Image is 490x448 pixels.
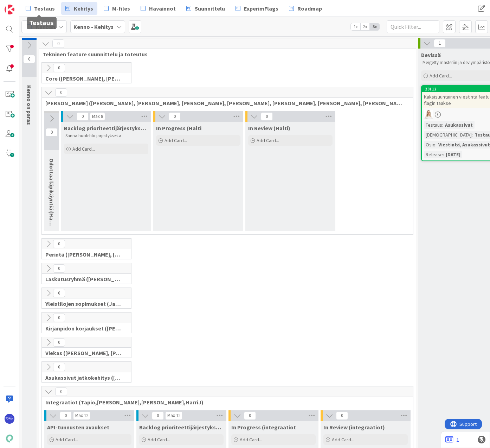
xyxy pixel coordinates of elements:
span: Kehitys [74,4,93,13]
span: 0 [60,411,72,420]
span: : [442,121,443,129]
a: M-files [99,2,134,15]
div: Asukassivut [443,121,475,129]
span: 0 [261,112,273,121]
div: Max 12 [167,414,180,417]
a: Roadmap [285,2,326,15]
span: Add Card... [148,436,170,443]
span: Integraatiot (Tapio,Santeri,Marko,HarriJ) [45,399,404,406]
span: Add Card... [430,72,452,79]
span: 0 [55,88,67,97]
span: In Review (integraatiot) [323,424,385,431]
span: 0 [169,112,181,121]
a: 1 [445,435,459,444]
span: Add Card... [257,137,279,144]
span: : [443,151,444,158]
h5: Testaus [30,20,54,26]
span: Perintä (Jaakko, PetriH, MikkoV, Pasi) [45,251,122,258]
input: Quick Filter... [387,20,439,33]
span: Viekas (Samuli, Saara, Mika, Pirjo, Keijo, TommiHä, Rasmus) [45,349,122,356]
span: Kirjanpidon korjaukset (Jussi, JaakkoHä) [45,325,122,332]
span: Support [15,1,32,10]
b: Kenno - Kehitys [73,23,114,30]
span: Suunnittelu [195,4,225,13]
a: Havainnot [136,2,180,15]
div: Osio [424,141,436,149]
span: 0 [53,314,65,322]
span: In Progress (integraatiot [231,424,296,431]
span: Backlog prioriteettijärjestyksessä (Halti) [64,125,148,132]
img: RS [5,414,14,424]
span: : [472,131,473,139]
span: Roadmap [297,4,322,13]
span: 1x [351,23,360,30]
span: ExperimFlags [244,4,278,13]
span: 0 [53,338,65,347]
div: Max 12 [75,414,88,417]
span: 1 [434,39,446,48]
span: Add Card... [240,436,262,443]
div: [DATE] [444,151,462,158]
img: Visit kanbanzone.com [5,5,14,14]
span: Yleistilojen sopimukset (Jaakko, VilleP, TommiL, Simo) [45,300,122,307]
span: 0 [244,411,256,420]
span: 3x [370,23,379,30]
span: Add Card... [72,146,95,152]
img: SL [424,110,433,119]
span: Tekninen feature suunnittelu ja toteutus [43,51,407,58]
span: 0 [46,128,58,137]
span: Kenno on paras [26,85,33,125]
span: 0 [53,64,65,72]
span: Backlog prioriteettijärjestyksessä (integraatiot) [139,424,224,431]
p: Sanna huolehtii järjestyksestä [65,133,147,139]
span: : [436,141,437,149]
span: Halti (Sebastian, VilleH, Riikka, Antti, MikkoV, PetriH, PetriM) [45,100,404,107]
span: Devissä [421,51,441,58]
span: Odottaa läpikäyntiä (Halti) [48,158,55,228]
span: In Review (Halti) [248,125,290,132]
span: 0 [53,289,65,297]
a: Kehitys [61,2,97,15]
span: 0 [23,55,35,63]
span: API-tunnusten avaukset [47,424,109,431]
span: Add Card... [332,436,354,443]
span: Add Card... [165,137,187,144]
div: Testaus [424,121,442,129]
span: Havainnot [149,4,176,13]
span: 0 [336,411,348,420]
span: Testaus [34,4,55,13]
span: Add Card... [56,436,78,443]
a: Testaus [21,2,59,15]
span: M-files [112,4,130,13]
a: ExperimFlags [231,2,283,15]
span: Asukassivut jatkokehitys (Rasmus, TommiH, Bella) [45,374,122,381]
div: Max 8 [92,115,103,118]
div: Release [424,151,443,158]
span: Core (Pasi, Jussi, JaakkoHä, Jyri, Leo, MikkoK, Väinö, MattiH) [45,75,122,82]
span: 0 [53,363,65,371]
span: 0 [77,112,89,121]
span: 0 [53,264,65,273]
span: 0 [55,387,67,396]
div: [DEMOGRAPHIC_DATA] [424,131,472,139]
span: Laskutusryhmä (Antti, Keijo) [45,276,122,283]
span: 0 [52,39,64,48]
a: Suunnittelu [182,2,229,15]
span: 2x [360,23,370,30]
span: 0 [152,411,164,420]
span: In Progress (Halti [156,125,201,132]
img: avatar [5,434,14,443]
span: 0 [53,240,65,248]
